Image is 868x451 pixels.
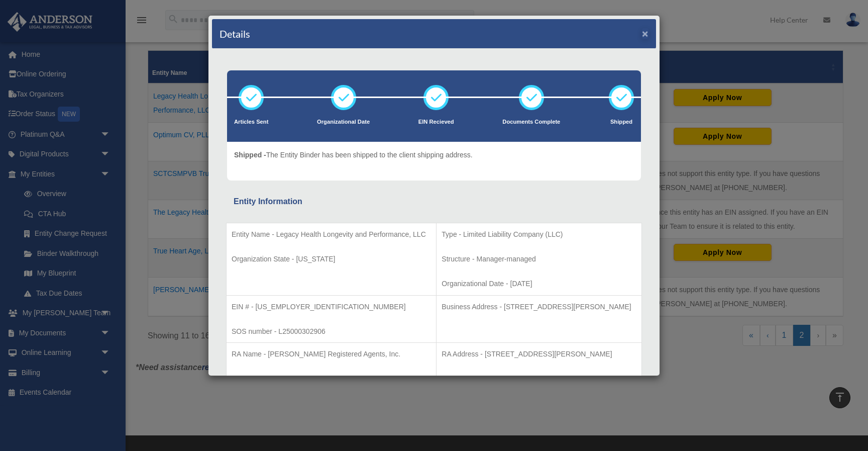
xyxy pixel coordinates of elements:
[418,117,454,127] p: EIN Recieved
[232,253,431,265] p: Organization State - [US_STATE]
[234,195,634,209] div: Entity Information
[232,301,431,313] p: EIN # - [US_EMPLOYER_IDENTIFICATION_NUMBER]
[502,117,560,127] p: Documents Complete
[442,228,636,241] p: Type - Limited Liability Company (LLC)
[220,27,250,41] h4: Details
[234,149,473,161] p: The Entity Binder has been shipped to the client shipping address.
[442,253,636,265] p: Structure - Manager-managed
[232,348,431,360] p: RA Name - [PERSON_NAME] Registered Agents, Inc.
[442,301,636,313] p: Business Address - [STREET_ADDRESS][PERSON_NAME]
[442,278,636,290] p: Organizational Date - [DATE]
[232,228,431,241] p: Entity Name - Legacy Health Longevity and Performance, LLC
[642,28,648,39] button: ×
[234,151,266,159] span: Shipped -
[234,117,268,127] p: Articles Sent
[609,117,634,127] p: Shipped
[442,348,636,360] p: RA Address - [STREET_ADDRESS][PERSON_NAME]
[317,117,370,127] p: Organizational Date
[232,325,431,338] p: SOS number - L25000302906
[232,373,431,385] p: Tax Matter Representative - Disregarded Entity
[442,373,636,385] p: Nominee Info - false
